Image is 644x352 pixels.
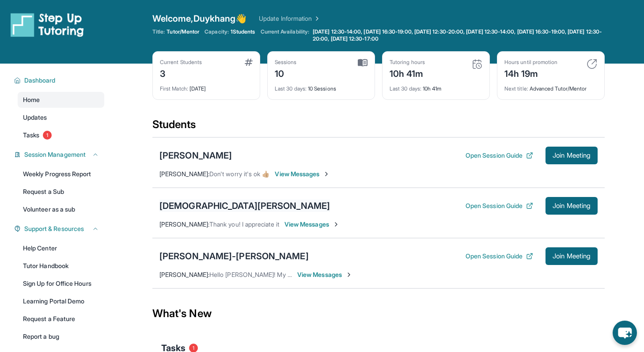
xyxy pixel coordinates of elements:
span: [PERSON_NAME] : [159,170,209,178]
a: Report a bug [18,329,104,344]
a: Help Center [18,240,104,256]
div: 10 Sessions [275,80,367,92]
button: Open Session Guide [466,252,533,261]
a: Updates [18,110,104,125]
div: Advanced Tutor/Mentor [504,80,597,92]
div: Students [152,117,605,137]
img: card [587,59,597,69]
span: Don't worry it's ok 👍🏼 [209,170,269,178]
div: [PERSON_NAME]-[PERSON_NAME] [159,250,309,262]
div: 10 [275,66,297,80]
a: Volunteer as a sub [18,201,104,217]
span: [PERSON_NAME] : [159,271,209,278]
img: logo [11,12,84,37]
img: Chevron-Right [333,221,340,228]
a: [DATE] 12:30-14:00, [DATE] 16:30-19:00, [DATE] 12:30-20:00, [DATE] 12:30-14:00, [DATE] 16:30-19:0... [311,28,605,42]
button: Open Session Guide [466,201,533,210]
span: [PERSON_NAME] : [159,220,209,228]
div: Sessions [275,59,297,66]
button: Open Session Guide [466,151,533,160]
span: View Messages [297,270,352,279]
span: Home [23,95,40,104]
button: Dashboard [21,76,99,85]
span: Join Meeting [553,203,591,208]
span: Thank you! I appreciate it [209,220,279,228]
span: Capacity: [205,28,229,35]
div: 10h 41m [390,66,425,80]
img: Chevron Right [312,14,321,23]
div: [PERSON_NAME] [159,149,232,162]
span: Join Meeting [553,153,591,158]
span: Current Availability: [261,28,309,42]
span: Tasks [23,131,39,140]
button: chat-button [613,321,637,345]
span: Join Meeting [553,254,591,259]
span: Session Management [24,150,86,159]
span: [DATE] 12:30-14:00, [DATE] 16:30-19:00, [DATE] 12:30-20:00, [DATE] 12:30-14:00, [DATE] 16:30-19:0... [313,28,603,42]
button: Session Management [21,150,99,159]
button: Join Meeting [546,247,598,265]
span: Title: [152,28,165,35]
div: 14h 19m [504,66,557,80]
span: Updates [23,113,47,122]
div: Tutoring hours [390,59,425,66]
a: Weekly Progress Report [18,166,104,182]
span: 1 [43,131,52,140]
a: Request a Sub [18,184,104,200]
a: Update Information [259,14,321,23]
div: 10h 41m [390,80,482,92]
img: card [245,59,253,66]
span: First Match : [160,85,188,92]
span: Welcome, Duykhang 👋 [152,12,246,25]
span: Dashboard [24,76,56,85]
span: Support & Resources [24,224,84,233]
img: Chevron-Right [345,271,352,278]
div: What's New [152,294,605,333]
button: Join Meeting [546,147,598,164]
div: [DATE] [160,80,253,92]
span: View Messages [284,220,340,229]
img: card [472,59,482,69]
span: View Messages [275,170,330,178]
span: Last 30 days : [275,85,307,92]
div: 3 [160,66,202,80]
button: Join Meeting [546,197,598,215]
a: Sign Up for Office Hours [18,276,104,291]
div: Hours until promotion [504,59,557,66]
span: 1 Students [231,28,255,35]
div: [DEMOGRAPHIC_DATA][PERSON_NAME] [159,200,330,212]
span: Last 30 days : [390,85,421,92]
span: Next title : [504,85,528,92]
img: card [358,59,367,67]
button: Support & Resources [21,224,99,233]
a: Request a Feature [18,311,104,327]
a: Home [18,92,104,108]
a: Tasks1 [18,127,104,143]
a: Tutor Handbook [18,258,104,274]
div: Current Students [160,59,202,66]
a: Learning Portal Demo [18,293,104,309]
img: Chevron-Right [323,170,330,178]
span: Tutor/Mentor [167,28,199,35]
